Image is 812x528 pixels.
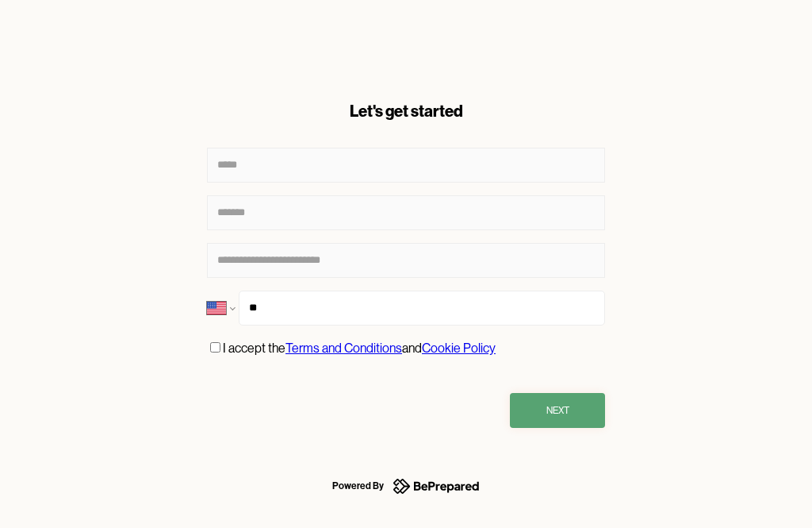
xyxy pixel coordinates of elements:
p: I accept the and [223,338,496,359]
div: Let's get started [207,100,605,122]
a: Terms and Conditions [285,341,402,356]
a: Cookie Policy [422,341,496,356]
div: Next [546,403,569,418]
button: Next [510,393,605,428]
div: Powered By [332,476,384,495]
